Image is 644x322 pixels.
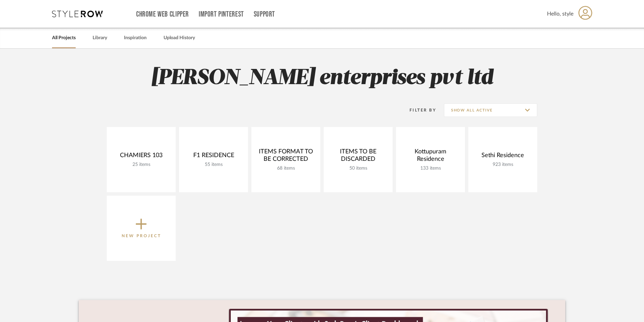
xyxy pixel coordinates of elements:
[93,33,107,43] a: Library
[199,11,244,17] a: Import Pinterest
[401,166,460,171] div: 133 items
[257,166,315,171] div: 68 items
[112,152,170,162] div: CHAMIERS 103
[124,33,147,43] a: Inspiration
[112,162,170,168] div: 25 items
[547,10,573,18] span: Hello, style
[107,196,176,261] button: New Project
[257,148,315,166] div: ITEMS FORMAT TO BE CORRECTED
[164,33,195,43] a: Upload History
[52,33,76,43] a: All Projects
[184,162,243,168] div: 55 items
[79,66,565,91] h2: [PERSON_NAME] enterprises pvt ltd
[474,152,532,162] div: Sethi Residence
[329,166,387,171] div: 50 items
[401,107,436,114] div: Filter By
[122,232,161,239] p: New Project
[184,152,243,162] div: F1 RESIDENCE
[329,148,387,166] div: ITEMS TO BE DISCARDED
[136,11,189,17] a: Chrome Web Clipper
[401,148,460,166] div: Kottupuram Residence
[254,11,275,17] a: Support
[474,162,532,168] div: 923 items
